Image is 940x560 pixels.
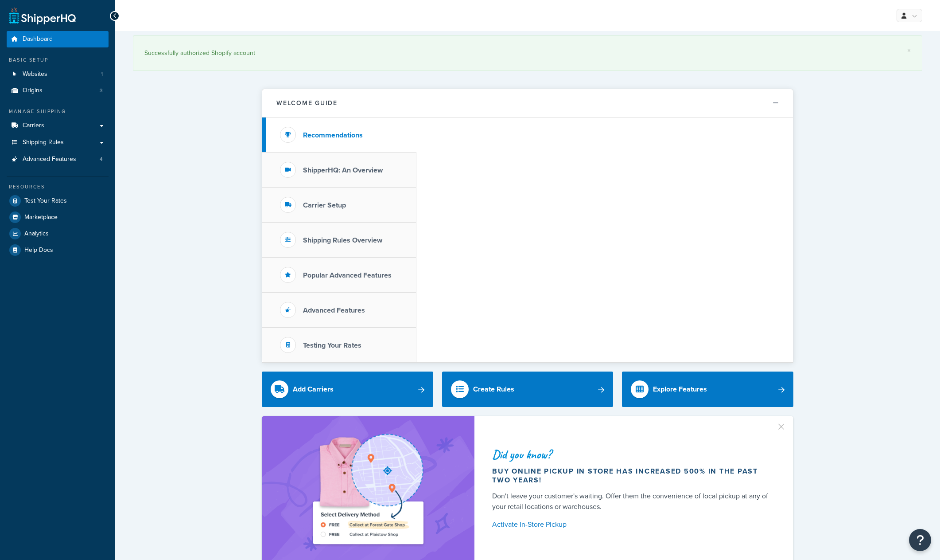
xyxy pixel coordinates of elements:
[293,383,334,396] div: Add Carriers
[23,70,47,78] span: Websites
[909,529,931,551] button: Open Resource Center
[907,47,911,54] a: ×
[7,82,109,99] a: Origins3
[23,35,53,43] span: Dashboard
[262,89,793,117] button: Welcome Guide
[144,47,911,59] div: Successfully authorized Shopify account
[23,139,64,146] span: Shipping Rules
[7,66,109,82] a: Websites1
[492,467,772,485] div: Buy online pickup in store has increased 500% in the past two years!
[24,197,67,205] span: Test Your Rates
[24,230,49,238] span: Analytics
[303,201,346,209] h3: Carrier Setup
[24,247,53,254] span: Help Docs
[7,82,109,99] li: Origins
[622,372,793,407] a: Explore Features
[303,236,382,244] h3: Shipping Rules Overview
[100,156,103,163] span: 4
[276,100,338,106] h2: Welcome Guide
[303,341,361,349] h3: Testing Your Rates
[7,183,109,191] div: Resources
[24,214,58,221] span: Marketplace
[7,151,109,168] a: Advanced Features4
[7,226,109,242] a: Analytics
[303,131,363,139] h3: Recommendations
[492,491,772,512] div: Don't leave your customer's waiting. Offer them the convenience of local pickup at any of your re...
[7,117,109,134] a: Carriers
[7,31,109,47] a: Dashboard
[492,518,772,531] a: Activate In-Store Pickup
[101,70,103,78] span: 1
[7,151,109,168] li: Advanced Features
[262,372,433,407] a: Add Carriers
[7,56,109,64] div: Basic Setup
[23,87,43,94] span: Origins
[303,166,383,174] h3: ShipperHQ: An Overview
[23,156,76,163] span: Advanced Features
[653,383,707,396] div: Explore Features
[288,429,448,550] img: ad-shirt-map-b0359fc47e01cab431d101c4b569394f6a03f54285957d908178d52f29eb9668.png
[7,209,109,225] a: Marketplace
[7,134,109,151] a: Shipping Rules
[23,122,44,129] span: Carriers
[303,306,365,314] h3: Advanced Features
[7,242,109,258] a: Help Docs
[492,448,772,461] div: Did you know?
[442,372,614,407] a: Create Rules
[7,108,109,115] div: Manage Shipping
[7,193,109,209] a: Test Your Rates
[473,383,514,396] div: Create Rules
[100,87,103,94] span: 3
[7,66,109,82] li: Websites
[303,271,392,279] h3: Popular Advanced Features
